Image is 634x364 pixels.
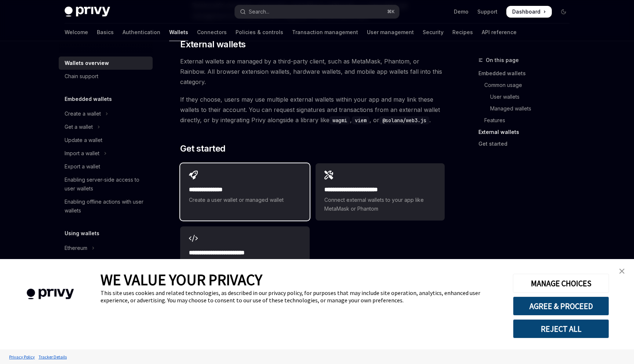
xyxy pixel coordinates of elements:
span: External wallets are managed by a third-party client, such as MetaMask, Phantom, or Rainbow. All ... [180,56,445,87]
code: wagmi [329,116,350,124]
div: Solana [65,257,81,266]
button: Toggle Create a wallet section [59,107,153,120]
h5: Using wallets [65,229,99,238]
button: Open search [235,5,399,18]
h5: Embedded wallets [65,95,112,103]
a: Connectors [197,23,227,41]
a: User management [367,23,414,41]
div: Export a wallet [65,162,100,171]
span: Connect external wallets to your app like MetaMask or Phantom [324,196,436,213]
a: API reference [482,23,517,41]
button: Toggle Import a wallet section [59,147,153,160]
a: Recipes [452,23,473,41]
a: Wallets overview [59,57,153,70]
button: Toggle Ethereum section [59,241,153,255]
img: close banner [619,269,624,274]
code: @solana/web3.js [379,116,429,124]
a: Chain support [59,70,153,83]
button: Toggle dark mode [558,6,569,18]
div: Search... [249,7,269,16]
div: This site uses cookies and related technologies, as described in our privacy policy, for purposes... [101,289,502,304]
span: ⌘ K [387,9,395,15]
span: Get started [180,143,225,154]
a: Enabling offline actions with user wallets [59,195,153,217]
span: WE VALUE YOUR PRIVACY [101,270,262,289]
img: dark logo [65,7,110,17]
a: Managed wallets [478,103,575,114]
a: Enabling server-side access to user wallets [59,173,153,195]
a: Security [423,23,444,41]
button: AGREE & PROCEED [513,296,609,316]
img: company logo [11,278,90,310]
a: User wallets [478,91,575,103]
a: close banner [615,264,629,279]
a: Support [477,8,498,15]
button: REJECT ALL [513,319,609,338]
span: External wallets [180,39,245,50]
div: Update a wallet [65,136,102,145]
div: Enabling server-side access to user wallets [65,175,148,193]
a: Update a wallet [59,134,153,147]
div: Get a wallet [65,123,93,131]
button: MANAGE CHOICES [513,274,609,293]
span: If they choose, users may use multiple external wallets within your app and may link these wallet... [180,94,445,125]
a: Wallets [169,23,188,41]
div: Enabling offline actions with user wallets [65,197,148,215]
div: Wallets overview [65,59,109,68]
span: Create a user wallet or managed wallet [189,196,300,204]
a: Privacy Policy [7,350,37,363]
code: viem [352,116,369,124]
a: Basics [97,23,114,41]
div: Chain support [65,72,98,81]
a: Authentication [123,23,160,41]
a: Dashboard [506,6,552,18]
a: Common usage [478,79,575,91]
button: Toggle Get a wallet section [59,120,153,134]
a: Get started [478,138,575,150]
button: Toggle Solana section [59,255,153,268]
a: Export a wallet [59,160,153,173]
a: Demo [454,8,469,15]
a: Features [478,114,575,126]
a: Tracker Details [37,350,69,363]
a: Welcome [65,23,88,41]
a: External wallets [478,126,575,138]
div: Import a wallet [65,149,99,158]
span: Dashboard [512,8,540,15]
div: Ethereum [65,244,87,252]
a: Transaction management [292,23,358,41]
span: On this page [486,56,519,65]
a: Embedded wallets [478,68,575,79]
div: Create a wallet [65,109,101,118]
a: Policies & controls [236,23,283,41]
